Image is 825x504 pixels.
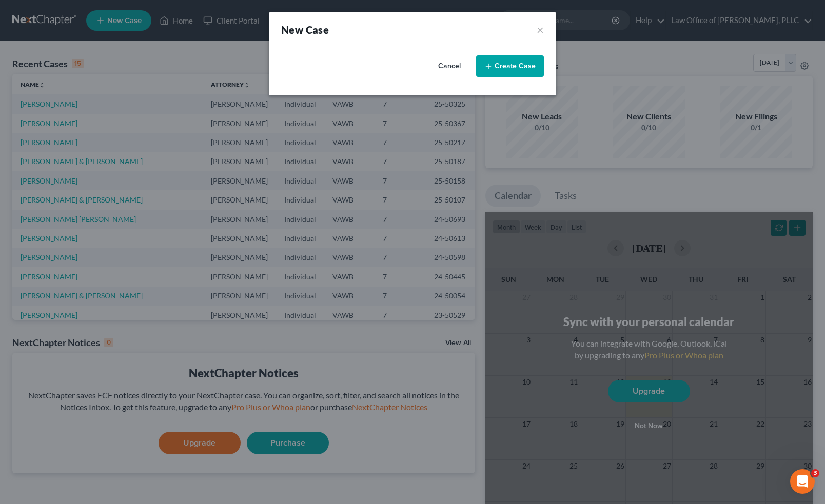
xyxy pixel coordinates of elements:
[790,469,815,494] iframe: Intercom live chat
[537,23,544,37] button: ×
[476,55,544,77] button: Create Case
[281,24,329,36] strong: New Case
[811,469,819,477] span: 3
[427,56,472,76] button: Cancel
